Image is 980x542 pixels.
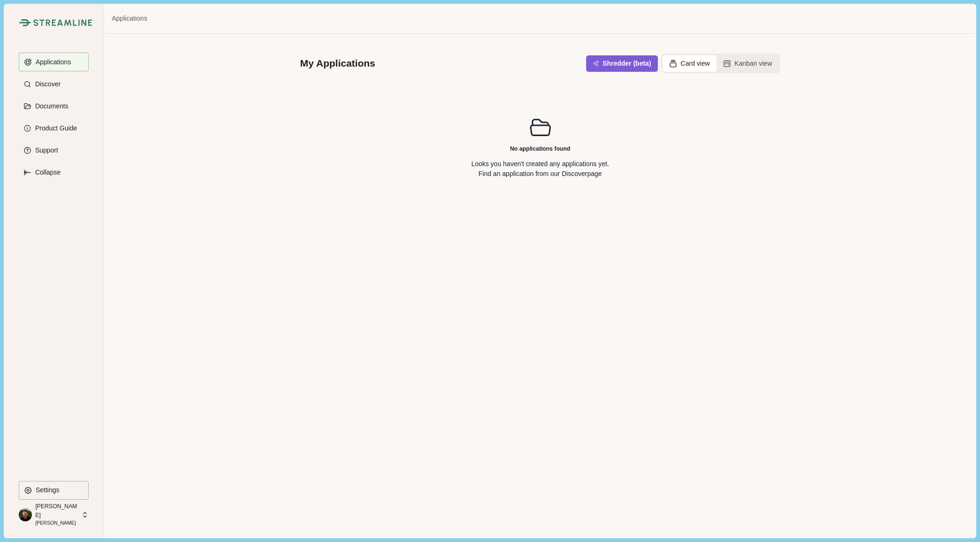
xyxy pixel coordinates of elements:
[32,124,77,132] p: Product Guide
[19,481,89,503] a: Settings
[19,53,89,71] button: Applications
[112,14,147,23] a: Applications
[19,97,89,115] button: Documents
[586,55,657,72] button: Shredder (beta)
[32,146,58,154] p: Support
[35,519,78,527] p: [PERSON_NAME]
[32,80,60,88] p: Discover
[510,145,571,153] h2: No applications found
[32,102,68,110] p: Documents
[300,57,375,70] div: My Applications
[33,19,92,26] img: Streamline Climate Logo
[19,19,89,26] a: Streamline Climate LogoStreamline Climate Logo
[32,58,71,66] p: Applications
[562,170,587,177] a: Discover
[35,502,78,519] p: [PERSON_NAME]
[19,481,89,500] button: Settings
[19,119,89,137] button: Product Guide
[716,55,779,72] button: Kanban view
[19,19,30,26] img: Streamline Climate Logo
[32,486,60,494] p: Settings
[663,55,716,72] button: Card view
[471,159,609,179] p: Looks you haven't created any applications yet. Find an application from our page
[19,75,89,93] button: Discover
[32,168,60,176] p: Collapse
[19,508,32,521] img: profile picture
[19,163,89,182] button: Expand
[19,141,89,160] button: Support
